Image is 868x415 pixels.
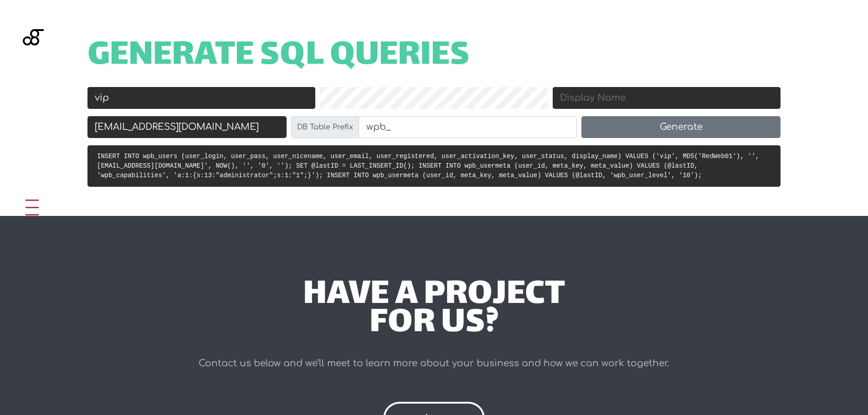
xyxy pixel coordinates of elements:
[87,42,470,71] span: Generate SQL Queries
[581,116,781,138] button: Generate
[87,116,287,138] input: Email
[97,153,759,179] code: INSERT INTO wpb_users (user_login, user_pass, user_nicename, user_email, user_registered, user_ac...
[164,354,704,373] p: Contact us below and we’ll meet to learn more about your business and how we can work together.
[553,87,781,109] input: Display Name
[87,87,315,109] input: Username
[291,116,359,138] label: DB Table Prefix
[359,116,577,138] input: wp_
[164,282,704,338] div: have a project for us?
[23,29,44,97] img: Blackgate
